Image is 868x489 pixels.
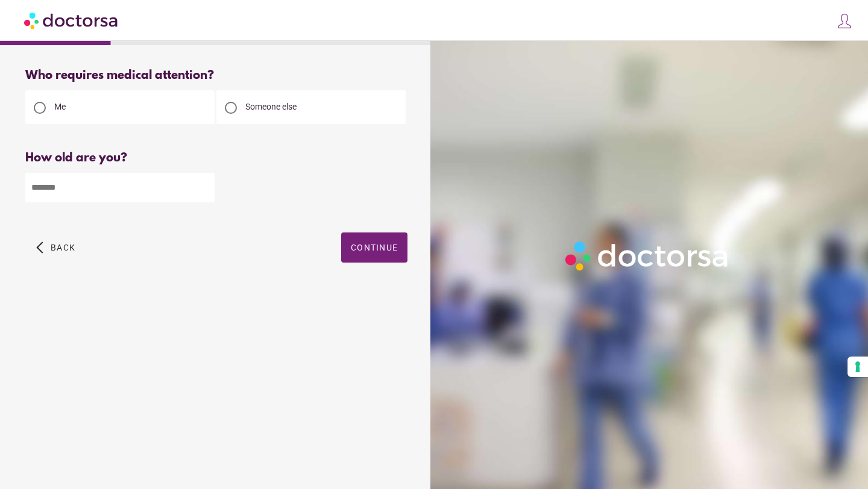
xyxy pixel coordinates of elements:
button: Your consent preferences for tracking technologies [848,357,868,377]
span: Me [54,102,66,111]
span: Back [51,243,75,252]
img: Doctorsa.com [24,7,119,34]
button: Continue [341,232,407,263]
img: Logo-Doctorsa-trans-White-partial-flat.png [561,237,734,275]
div: Who requires medical attention? [25,69,407,83]
div: How old are you? [25,151,407,165]
span: Someone else [245,102,297,111]
span: Continue [351,243,398,252]
img: icons8-customer-100.png [836,13,853,30]
button: arrow_back_ios Back [31,232,80,263]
